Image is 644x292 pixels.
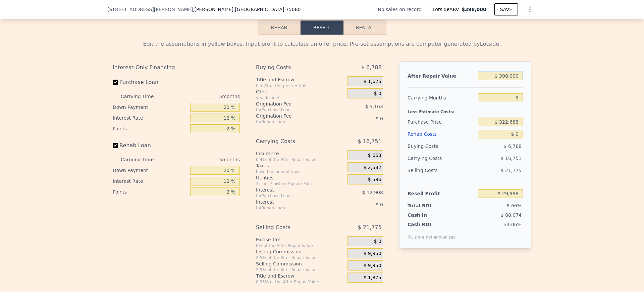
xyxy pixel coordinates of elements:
div: Purchase Price [408,116,475,128]
div: Origination Fee [256,100,331,107]
span: $ 9,950 [363,251,381,257]
span: $ 88,074 [501,212,522,218]
div: Selling Costs [256,221,331,234]
span: $ 5,163 [365,104,383,109]
span: $ 2,582 [363,165,381,171]
div: After Repair Value [408,70,475,82]
button: Resell [301,20,343,35]
div: 2.5% of the After Repair Value [256,255,345,260]
span: $ 21,775 [358,221,382,234]
div: Interest [256,186,331,193]
div: Title and Escrow [256,273,345,279]
div: 0.33% of the After Repair Value [256,279,345,285]
div: Selling Costs [408,164,475,176]
div: Points [113,123,187,134]
div: Carrying Time [121,154,164,165]
button: Rental [343,20,386,35]
span: $ 16,751 [358,135,382,148]
div: Buying Costs [256,61,331,74]
span: , [GEOGRAPHIC_DATA] 75080 [233,7,301,12]
span: $ 16,751 [501,156,522,161]
span: , [PERSON_NAME] [193,6,301,13]
span: $ 0 [376,116,383,121]
span: 34.06% [504,222,522,227]
span: $ 6,788 [361,61,382,74]
input: Purchase Loan [113,80,118,85]
div: Origination Fee [256,113,331,119]
span: $ 596 [368,177,381,183]
label: Rehab Loan [113,139,187,152]
div: Down Payment [113,165,187,176]
div: Interest-Only Financing [113,61,240,74]
div: Less Estimate Costs: [408,104,523,116]
div: Points [113,186,187,197]
div: Down Payment [113,102,187,113]
button: Rehab [258,20,301,35]
div: Insurance [256,150,345,157]
div: Buying Costs [408,140,475,152]
div: 0.33% of the price + 550 [256,83,345,88]
div: No sales on record [378,6,427,13]
div: 3¢ per Finished Square Foot [256,181,345,186]
div: for Rehab Loan [256,205,331,211]
div: Cash ROI [408,221,456,228]
span: $398,000 [462,7,486,12]
span: $ 9,950 [363,263,381,269]
div: Utilities [256,174,345,181]
span: [STREET_ADDRESS][PERSON_NAME] [107,6,193,13]
button: SAVE [494,3,518,15]
div: for Rehab Loan [256,119,331,125]
div: ROIs are not annualized [408,228,456,240]
span: Lotside ARV [433,6,462,13]
span: $ 0 [374,239,381,245]
input: Rehab Loan [113,143,118,148]
div: Taxes [256,162,345,169]
span: $ 21,775 [501,168,522,173]
span: $ 0 [376,202,383,207]
div: Interest [256,199,331,205]
div: Carrying Costs [256,135,331,148]
span: $ 663 [368,153,381,159]
span: $ 12,908 [362,190,383,195]
div: Rehab Costs [408,128,475,140]
span: $ 0 [374,91,381,97]
div: Carrying Costs [408,152,449,164]
div: 5 months [167,154,240,165]
button: Show Options [523,3,537,16]
div: Interest Rate [113,113,187,123]
span: $ 1,625 [363,79,381,85]
div: Other [256,88,345,95]
span: 8.66% [507,203,522,208]
div: 0.4% of the After Repair Value [256,157,345,162]
div: Interest Rate [113,176,187,186]
div: Listing Commission [256,248,345,255]
span: $ 1,875 [363,275,381,281]
div: Resell Profit [408,187,475,200]
div: 5 months [167,91,240,102]
span: $ 6,788 [504,143,522,149]
div: Selling Commission [256,260,345,267]
label: Purchase Loan [113,76,187,88]
div: 2.5% of the After Repair Value [256,267,345,273]
div: Excise Tax [256,236,345,243]
div: Total ROI [408,202,449,209]
div: Carrying Time [121,91,164,102]
div: you decide! [256,95,345,100]
div: based on annual taxes [256,169,345,174]
div: Edit the assumptions in yellow boxes. Input profit to calculate an offer price. Pre-set assumptio... [113,40,531,48]
div: 0% of the After Repair Value [256,243,345,248]
div: Title and Escrow [256,76,345,83]
div: Cash In [408,212,449,218]
div: for Purchase Loan [256,107,331,113]
div: for Purchase Loan [256,193,331,199]
div: Carrying Months [408,92,475,104]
